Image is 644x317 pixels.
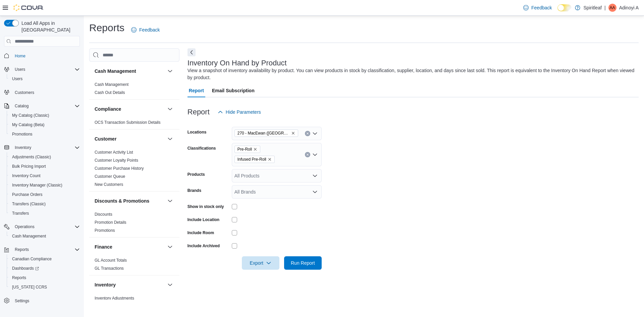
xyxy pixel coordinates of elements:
[12,51,80,60] span: Home
[187,230,214,235] label: Include Room
[187,172,205,177] label: Products
[12,297,32,305] a: Settings
[9,209,80,217] span: Transfers
[7,152,83,162] button: Adjustments (Classic)
[531,4,552,11] span: Feedback
[9,172,43,180] a: Inventory Count
[557,4,572,11] input: Dark Mode
[12,201,46,207] span: Transfers (Classic)
[12,211,29,216] span: Transfers
[95,120,161,125] span: OCS Transaction Submission Details
[312,152,318,157] button: Open list of options
[95,166,144,171] a: Customer Purchase History
[12,122,45,127] span: My Catalog (Beta)
[12,131,33,137] span: Promotions
[187,108,210,116] h3: Report
[89,81,179,99] div: Cash Management
[9,264,42,272] a: Dashboards
[95,90,125,95] a: Cash Out Details
[187,48,196,56] button: Next
[12,144,34,152] button: Inventory
[305,131,310,136] button: Clear input
[9,264,80,272] span: Dashboards
[95,198,165,204] button: Discounts & Promotions
[95,228,115,233] span: Promotions
[95,258,127,263] span: GL Account Totals
[128,23,162,37] a: Feedback
[9,153,80,161] span: Adjustments (Classic)
[12,89,37,97] a: Customers
[9,200,80,208] span: Transfers (Classic)
[187,204,224,209] label: Show in stock only
[9,130,35,138] a: Promotions
[9,200,48,208] a: Transfers (Classic)
[166,281,174,289] button: Inventory
[246,256,275,270] span: Export
[95,82,128,87] a: Cash Management
[7,282,83,292] button: [US_STATE] CCRS
[268,157,272,161] button: Remove Infused Pre-Roll from selection in this group
[187,217,219,222] label: Include Location
[166,197,174,205] button: Discounts & Promotions
[15,145,31,150] span: Inventory
[9,162,80,170] span: Bulk Pricing Import
[242,256,279,270] button: Export
[215,105,264,119] button: Hide Parameters
[12,182,62,188] span: Inventory Manager (Classic)
[12,52,28,60] a: Home
[95,174,125,179] span: Customer Queue
[95,120,161,125] a: OCS Transaction Submission Details
[9,172,80,180] span: Inventory Count
[95,266,124,271] a: GL Transactions
[15,53,25,59] span: Home
[95,220,126,225] a: Promotion Details
[9,274,29,282] a: Reports
[95,212,112,217] span: Discounts
[9,283,50,291] a: [US_STATE] CCRS
[89,256,179,275] div: Finance
[212,84,255,97] span: Email Subscription
[187,67,635,81] div: View a snapshot of inventory availability by product. You can view products in stock by classific...
[95,136,116,142] h3: Customer
[95,296,134,301] a: Inventory Adjustments
[1,245,83,254] button: Reports
[95,182,123,187] a: New Customers
[7,231,83,241] button: Cash Management
[12,246,32,254] button: Reports
[9,121,80,129] span: My Catalog (Beta)
[9,162,49,170] a: Bulk Pricing Import
[95,106,165,112] button: Compliance
[95,150,133,155] span: Customer Activity List
[12,246,80,254] span: Reports
[7,120,83,129] button: My Catalog (Beta)
[253,147,257,151] button: Remove Pre-Roll from selection in this group
[95,82,128,87] span: Cash Management
[9,153,54,161] a: Adjustments (Classic)
[15,298,29,304] span: Settings
[1,101,83,111] button: Catalog
[12,223,37,231] button: Operations
[7,162,83,171] button: Bulk Pricing Import
[619,4,639,12] p: Adinoyi A
[9,255,54,263] a: Canadian Compliance
[95,244,165,250] button: Finance
[12,164,46,169] span: Bulk Pricing Import
[12,223,80,231] span: Operations
[95,182,123,187] span: New Customers
[15,103,29,109] span: Catalog
[312,173,318,178] button: Open list of options
[95,174,125,179] a: Customer Queue
[9,209,32,217] a: Transfers
[584,4,602,12] p: Spiritleaf
[95,106,121,112] h3: Compliance
[187,146,216,151] label: Classifications
[9,181,80,189] span: Inventory Manager (Classic)
[9,111,80,119] span: My Catalog (Classic)
[95,90,125,95] span: Cash Out Details
[237,156,266,163] span: Infused Pre-Roll
[312,131,318,136] button: Open list of options
[95,150,133,155] a: Customer Activity List
[9,181,65,189] a: Inventory Manager (Classic)
[95,281,165,288] button: Inventory
[166,67,174,75] button: Cash Management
